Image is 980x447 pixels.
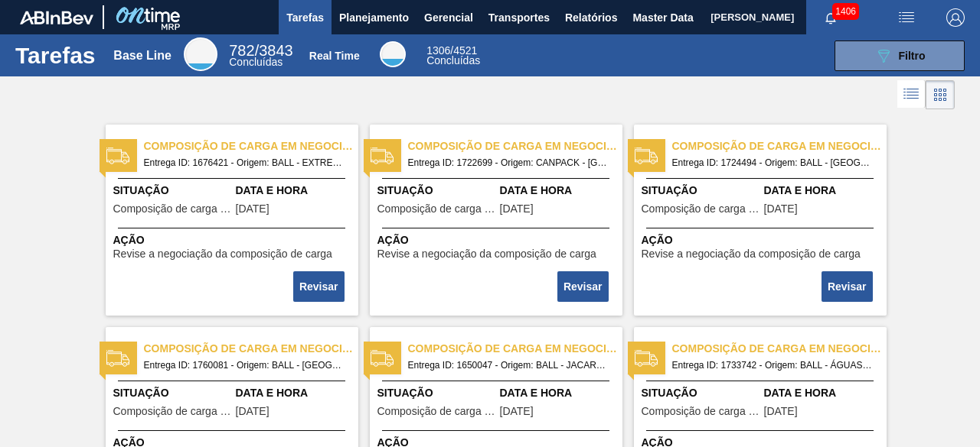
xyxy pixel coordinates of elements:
[642,385,760,401] span: Situação
[806,7,855,28] button: Notificações
[286,8,324,27] span: Tarefas
[832,3,859,20] span: 1406
[15,47,96,64] h1: Tarefas
[500,183,619,199] span: Data e Hora
[764,183,883,199] span: Data e Hora
[229,44,292,67] div: Base Line
[823,270,874,303] div: Completar tarefa: 30359182
[565,8,617,27] span: Relatórios
[642,183,760,199] span: Situação
[426,54,480,66] span: Concluídas
[897,80,926,109] div: Visão em Lista
[500,385,619,401] span: Data e Hora
[113,203,232,215] span: Composição de carga em negociação
[635,347,658,370] img: status
[642,248,861,260] span: Revise a negociação da composição de carga
[426,44,477,57] span: / 4521
[113,385,232,401] span: Situação
[408,341,622,357] span: Composição de carga em negociação
[764,203,798,215] span: 22/03/2025,
[309,50,360,62] div: Real Time
[672,357,874,374] span: Entrega ID: 1733742 - Origem: BALL - ÁGUAS CLARAS (SC) - Destino: BR07
[500,203,534,215] span: 22/03/2025,
[144,357,346,374] span: Entrega ID: 1760081 - Origem: BALL - TRÊS RIOS (RJ) - Destino: BR13
[946,8,965,27] img: Logout
[642,203,760,215] span: Composição de carga em negociação
[488,8,550,27] span: Transportes
[371,347,394,370] img: status
[408,357,610,374] span: Entrega ID: 1650047 - Origem: BALL - JACAREÍ (SP) - Destino: BR10
[293,271,345,302] button: Revisar
[899,50,926,62] span: Filtro
[236,203,269,215] span: 12/01/2025,
[236,385,354,401] span: Data e Hora
[184,37,217,71] div: Base Line
[236,406,269,417] span: 17/05/2025,
[229,42,254,59] span: 782
[424,8,473,27] span: Gerencial
[371,144,394,167] img: status
[897,8,916,27] img: userActions
[835,40,965,71] button: Filtro
[144,154,346,171] span: Entrega ID: 1676421 - Origem: BALL - EXTREMA (MG) 24 - Destino: BR23
[764,406,798,417] span: 06/04/2025,
[106,347,129,370] img: status
[642,232,883,248] span: Ação
[20,11,93,24] img: TNhmsLtSVTkK8tSr43FrP2fwEKptu5GPRR3wAAAABJRU5ErkJggg==
[295,270,346,303] div: Completar tarefa: 30359164
[635,144,658,167] img: status
[339,8,409,27] span: Planejamento
[144,341,358,357] span: Composição de carga em negociação
[377,406,496,417] span: Composição de carga em negociação
[229,42,292,59] span: / 3843
[113,49,171,63] div: Base Line
[113,248,332,260] span: Revise a negociação da composição de carga
[408,154,610,171] span: Entrega ID: 1722699 - Origem: CANPACK - ITUMBIARA (GO) - Destino: BR13
[408,138,622,154] span: Composição de carga em negociação
[426,46,480,66] div: Real Time
[557,271,609,302] button: Revisar
[236,183,354,199] span: Data e Hora
[672,341,887,357] span: Composição de carga em negociação
[377,232,619,248] span: Ação
[377,248,596,260] span: Revise a negociação da composição de carga
[559,270,610,303] div: Completar tarefa: 30359178
[764,385,883,401] span: Data e Hora
[632,8,693,27] span: Master Data
[926,80,955,109] div: Visão em Cards
[113,406,232,417] span: Composição de carga em negociação
[822,271,873,302] button: Revisar
[672,138,887,154] span: Composição de carga em negociação
[106,144,129,167] img: status
[113,183,232,199] span: Situação
[642,406,760,417] span: Composição de carga em negociação
[377,183,496,199] span: Situação
[113,232,354,248] span: Ação
[380,41,406,67] div: Real Time
[377,203,496,215] span: Composição de carga em negociação
[229,56,283,68] span: Concluídas
[377,385,496,401] span: Situação
[426,44,450,57] span: 1306
[672,154,874,171] span: Entrega ID: 1724494 - Origem: BALL - TRÊS RIOS (RJ) - Destino: BR19
[144,138,358,154] span: Composição de carga em negociação
[500,406,534,417] span: 12/12/2024,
